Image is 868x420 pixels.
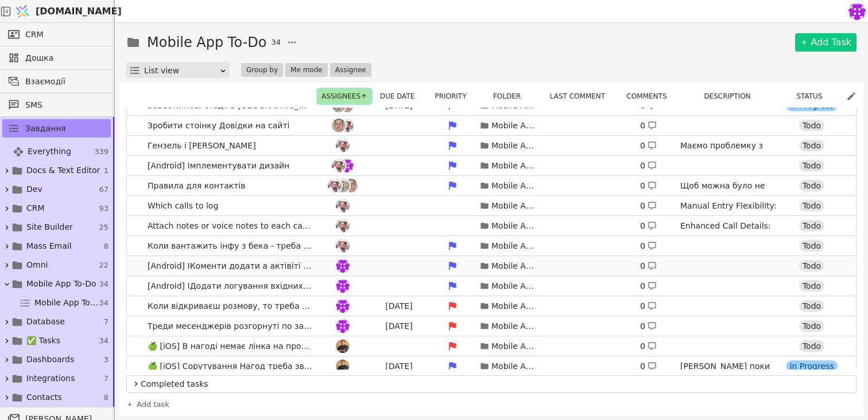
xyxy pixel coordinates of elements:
[799,240,824,252] div: Todo
[127,256,856,276] a: [Android] ІКоменти додати а актівіті в нагодахm.Mobile App To-Do0 Todo
[640,320,657,332] div: 0
[127,176,856,195] a: Правила для контактівХрAdРоMobile App To-Do0 Щоб можна було не всі дзвінки логувати. Бо зараз мож...
[143,258,317,274] span: [Android] ІКоменти додати а актівіті в нагодах
[11,1,115,22] a: [DOMAIN_NAME]
[271,37,281,48] span: 34
[26,164,100,176] span: Docs & Text Editor
[126,399,169,410] a: Add task
[143,238,317,254] span: Коли вантажить інфу з бека - треба лоадер
[25,76,105,88] span: Взаємодії
[25,123,66,135] span: Завдання
[340,159,354,172] img: m.
[127,316,856,336] a: Треди месенджерів розгорнуті по замовчуванню.m.[DATE]Mobile App To-Do0 Todo
[143,218,317,234] span: Attach notes or voice notes to each call log
[127,276,856,296] a: [Android] ІДодати логування вхідних Вотсапm.Mobile App To-Do0 Todo
[26,259,48,271] span: Omni
[127,356,856,376] a: 🍏 [iOS] Сорутування Нагод треба зверху ті в яких були новіші взаємодіїOl[DATE]Mobile App To-Do0 [...
[26,221,73,233] span: Site Builder
[328,179,342,193] img: Хр
[26,391,62,403] span: Contacts
[680,220,778,280] p: Enhanced Call Details: Track call duration, caller information, and attach notes or voice notes t...
[241,63,283,77] button: Group by
[784,89,842,103] div: Status
[143,318,317,335] span: Треди месенджерів розгорнуті по замовчуванню.
[147,32,266,53] h1: Mobile App To-Do
[491,180,537,192] p: Mobile App To-Do
[318,89,371,103] button: Assignees
[127,136,856,155] a: Гензель і [PERSON_NAME]ХрMobile App To-Do0 Маємо проблемку з [PERSON_NAME]. Коли почати переходит...
[336,319,350,333] img: m.
[99,222,108,233] span: 25
[143,198,223,214] span: Which calls to log
[640,280,657,292] div: 0
[127,116,856,135] a: Зробити стоінку Довідки на сайтіРоХрMobile App To-Do0 Todo
[36,5,122,18] span: [DOMAIN_NAME]
[25,99,105,111] span: SMS
[34,297,99,309] span: Mobile App To-Do tasks
[544,89,618,103] div: Last comment
[137,399,169,410] span: Add task
[143,278,317,295] span: [Android] ІДодати логування вхідних Вотсап
[94,146,108,158] span: 339
[143,138,261,154] span: Гензель і [PERSON_NAME]
[143,338,317,355] span: 🍏 [iOS] В нагоді немає лінка на прослуховування розмови
[336,259,350,273] img: m.
[127,156,856,175] a: [Android] Імплементувати дизайнХрm.Mobile App To-Do0 Todo
[431,89,476,103] button: Priority
[640,120,657,132] div: 0
[799,340,824,352] div: Todo
[491,240,537,252] p: Mobile App To-Do
[848,3,866,20] img: e35238866c4100a48b7a8bb2b17e3207
[25,52,105,64] span: Дошка
[375,89,427,103] div: Due date
[127,236,856,256] a: Коли вантажить інфу з бека - треба лоадерХрMobile App To-Do0 Todo
[640,260,657,272] div: 0
[799,280,824,292] div: Todo
[14,1,31,22] img: Logo
[491,300,537,312] p: Mobile App To-Do
[623,89,677,103] button: Comments
[2,25,111,44] a: CRM
[680,140,778,284] p: Маємо проблемку з [PERSON_NAME]. Коли почати переходити з розмови в контакт і з цього контакту в ...
[336,199,350,213] img: Хр
[491,360,537,372] p: Mobile App To-Do
[127,336,856,356] a: 🍏 [iOS] В нагоді немає лінка на прослуховування розмовиOlMobile App To-Do0 Todo
[143,158,294,174] span: [Android] Імплементувати дизайн
[640,340,657,352] div: 0
[330,63,371,77] button: Assignee
[491,140,537,152] p: Mobile App To-Do
[99,260,108,271] span: 22
[344,179,358,193] img: Ро
[682,89,780,103] div: Description
[26,278,96,290] span: Mobile App To-Do
[373,360,425,372] div: [DATE]
[143,298,317,315] span: Коли відкриваєш розмову, то треба показувати знизу повідомлення
[143,117,294,134] span: Зробити стоінку Довідки на сайті
[373,320,425,332] div: [DATE]
[127,296,856,316] a: Коли відкриваєш розмову, то треба показувати знизу повідомленняm.[DATE]Mobile App To-Do0 Todo
[799,160,824,171] div: Todo
[491,200,537,212] p: Mobile App To-Do
[336,139,350,152] img: Хр
[799,260,824,272] div: Todo
[104,354,108,366] span: 3
[640,360,657,372] div: 0
[99,297,108,309] span: 34
[377,89,425,103] button: Due date
[623,89,677,103] div: Comments
[2,96,111,114] a: SMS
[431,89,477,103] div: Priority
[640,240,657,252] div: 0
[26,372,75,384] span: Integrations
[547,89,615,103] button: Last comment
[799,180,824,191] div: Todo
[143,178,250,194] span: Правила для контактів
[680,180,778,252] p: Щоб можна було не всі дзвінки логувати. Бо зараз можна ставити програму виключно на робочий телефон.
[640,220,657,232] div: 0
[2,49,111,67] a: Дошка
[99,278,108,290] span: 34
[144,62,219,78] div: List view
[680,360,778,384] p: [PERSON_NAME] поки що просто новіші
[640,300,657,312] div: 0
[640,160,657,172] div: 0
